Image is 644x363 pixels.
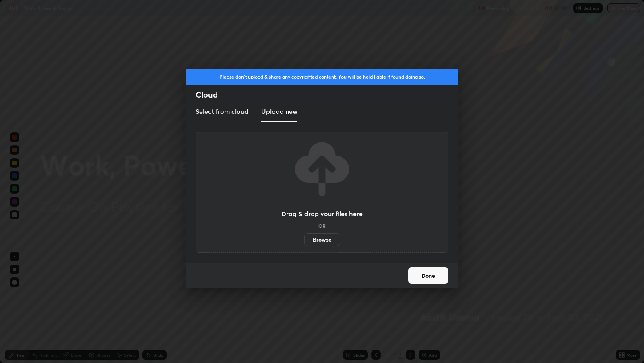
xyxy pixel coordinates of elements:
h5: OR [318,223,326,228]
h3: Drag & drop your files here [281,211,363,217]
h3: Select from cloud [196,106,248,116]
h2: Cloud [196,90,458,100]
h3: Upload new [261,106,297,116]
button: Done [408,267,448,284]
div: Please don't upload & share any copyrighted content. You will be held liable if found doing so. [186,69,458,85]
